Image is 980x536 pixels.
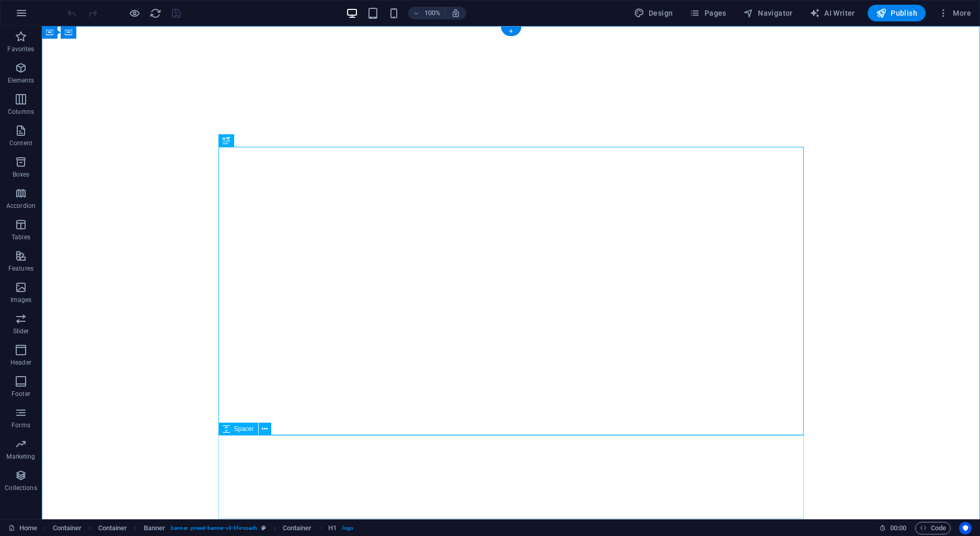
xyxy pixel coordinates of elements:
[283,522,312,534] span: Click to select. Double-click to edit
[13,170,30,179] p: Boxes
[739,5,797,21] button: Navigator
[10,358,31,367] p: Header
[9,139,32,147] p: Content
[5,484,37,492] p: Collections
[879,522,907,534] h6: Session time
[897,524,899,532] span: :
[169,522,257,534] span: . banner .preset-banner-v3-life-coach
[6,452,35,461] p: Marketing
[501,27,521,36] div: +
[451,8,460,18] i: On resize automatically adjust zoom level to fit chosen device.
[261,525,266,531] i: This element is a customizable preset
[11,233,30,241] p: Tables
[10,296,32,304] p: Images
[868,5,926,21] button: Publish
[630,5,677,21] button: Design
[743,8,793,18] span: Navigator
[8,108,34,116] p: Columns
[7,45,34,53] p: Favorites
[98,522,128,534] span: Click to select. Double-click to edit
[53,522,354,534] nav: breadcrumb
[915,522,951,534] button: Code
[149,7,162,19] i: Reload page
[920,522,946,534] span: Code
[149,7,162,19] button: reload
[424,7,441,19] h6: 100%
[128,7,141,19] button: Click here to leave preview mode and continue editing
[8,264,33,273] p: Features
[341,522,353,534] span: . logo
[328,522,337,534] span: Click to select. Double-click to edit
[805,5,859,21] button: AI Writer
[13,327,29,335] p: Slider
[8,522,37,534] a: Click to cancel selection. Double-click to open Pages
[8,76,34,85] p: Elements
[53,522,82,534] span: Click to select. Double-click to edit
[934,5,975,21] button: More
[634,8,673,18] span: Design
[408,7,445,19] button: 100%
[959,522,972,534] button: Usercentrics
[144,522,166,534] span: Click to select. Double-click to edit
[685,5,730,21] button: Pages
[876,8,917,18] span: Publish
[890,522,906,534] span: 00 00
[234,426,254,432] span: Spacer
[810,8,855,18] span: AI Writer
[11,390,30,398] p: Footer
[630,5,677,21] div: Design (Ctrl+Alt+Y)
[11,421,30,429] p: Forms
[6,202,36,210] p: Accordion
[938,8,971,18] span: More
[689,8,726,18] span: Pages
